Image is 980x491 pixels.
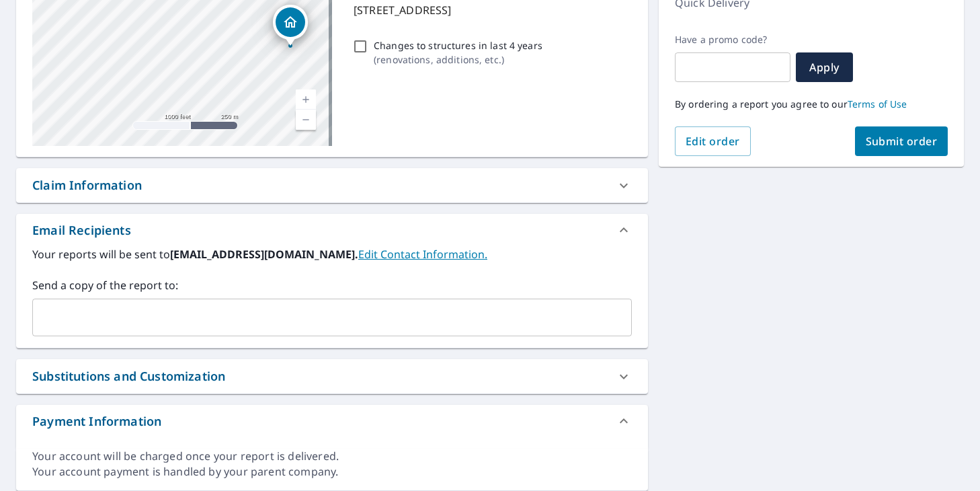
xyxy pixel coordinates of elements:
p: ( renovations, additions, etc. ) [374,52,542,67]
button: Submit order [855,126,948,156]
div: Claim Information [16,168,648,202]
p: Changes to structures in last 4 years [374,38,542,52]
b: [EMAIL_ADDRESS][DOMAIN_NAME]. [170,247,358,262]
p: By ordering a report you agree to our [675,98,948,110]
p: [STREET_ADDRESS] [354,2,626,18]
div: Substitutions and Customization [16,359,648,393]
div: Substitutions and Customization [32,367,225,385]
label: Your reports will be sent to [32,246,632,262]
label: Have a promo code? [675,34,790,46]
button: Apply [796,52,853,82]
a: Terms of Use [848,98,907,110]
div: Payment Information [32,412,161,430]
div: Email Recipients [16,214,648,246]
div: Your account will be charged once your report is delivered. [32,449,632,464]
button: Edit order [675,126,751,156]
span: Submit order [866,134,938,149]
div: Claim Information [32,176,142,194]
span: Apply [807,60,842,75]
div: Dropped pin, building 1, Residential property, 2 Colonial Ln Kinnelon, NJ 07405 [273,5,308,46]
span: Edit order [686,134,740,149]
a: Current Level 15, Zoom Out [296,110,316,130]
div: Payment Information [16,405,648,437]
div: Email Recipients [32,221,131,239]
a: Current Level 15, Zoom In [296,89,316,110]
label: Send a copy of the report to: [32,277,632,293]
div: Your account payment is handled by your parent company. [32,464,632,480]
a: EditContactInfo [358,247,487,262]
